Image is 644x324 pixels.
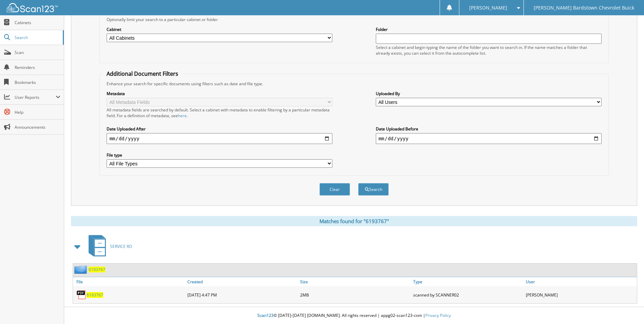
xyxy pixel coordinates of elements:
div: © [DATE]-[DATE] [DOMAIN_NAME]. All rights reserved | appg02-scan123-com | [64,307,644,324]
span: [PERSON_NAME] [469,6,507,10]
a: Privacy Policy [425,312,451,318]
iframe: Chat Widget [610,291,644,324]
input: start [107,133,332,144]
a: Created [186,277,298,286]
img: PDF.png [76,290,87,300]
span: Announcements [15,124,60,130]
span: SERVICE RO [110,244,132,249]
div: 2MB [298,288,411,302]
div: Enhance your search for specific documents using filters such as date and file type. [103,81,605,87]
span: Scan [15,50,60,55]
button: Clear [319,183,350,196]
div: Optionally limit your search to a particular cabinet or folder [103,17,605,22]
div: Matches found for "6193767" [71,216,637,226]
label: Metadata [107,91,332,96]
label: Date Uploaded After [107,126,332,132]
div: [DATE] 4:47 PM [186,288,298,302]
span: Search [15,35,59,40]
a: 6193767 [87,292,103,298]
label: Folder [376,26,602,32]
input: end [376,133,602,144]
span: Scan123 [257,312,274,318]
a: here [178,113,187,119]
label: Cabinet [107,26,332,32]
button: Search [358,183,389,196]
span: Bookmarks [15,79,60,85]
span: Reminders [15,65,60,70]
legend: Additional Document Filters [103,70,182,77]
label: File type [107,152,332,158]
a: User [524,277,637,286]
a: SERVICE RO [85,233,132,260]
img: folder2.png [74,265,89,274]
a: 6193767 [89,267,105,272]
label: Uploaded By [376,91,602,96]
div: scanned by SCANNER02 [411,288,524,302]
span: Help [15,109,60,115]
a: Type [411,277,524,286]
span: User Reports [15,94,56,100]
span: Cabinets [15,20,60,25]
a: Size [298,277,411,286]
img: scan123-logo-white.svg [7,3,58,12]
div: Select a cabinet and begin typing the name of the folder you want to search in. If the name match... [376,44,602,56]
div: [PERSON_NAME] [524,288,637,302]
div: All metadata fields are searched by default. Select a cabinet with metadata to enable filtering b... [107,107,332,119]
a: File [73,277,186,286]
span: [PERSON_NAME] Bardstown Chevrolet Buick [534,6,634,10]
label: Date Uploaded Before [376,126,602,132]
